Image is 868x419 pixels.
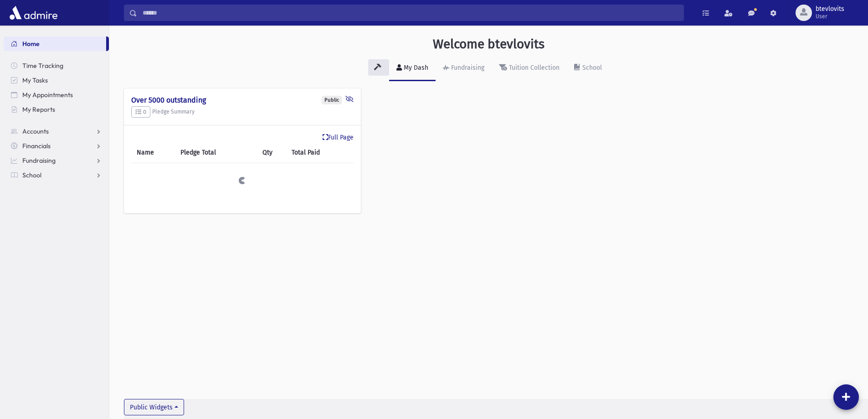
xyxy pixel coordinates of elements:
[22,156,56,165] span: Fundraising
[507,64,560,72] div: Tuition Collection
[131,106,354,118] h5: Pledge Summary
[22,105,55,114] span: My Reports
[4,153,109,168] a: Fundraising
[4,36,106,51] a: Home
[22,40,40,48] span: Home
[816,5,844,13] span: btevlovits
[137,5,683,21] input: Search
[22,62,63,70] span: Time Tracking
[257,142,286,163] th: Qty
[175,142,257,163] th: Pledge Total
[22,91,73,99] span: My Appointments
[22,76,48,84] span: My Tasks
[124,399,184,415] button: Public Widgets
[4,139,109,153] a: Financials
[4,73,109,88] a: My Tasks
[131,96,354,104] h4: Over 5000 outstanding
[22,142,51,150] span: Financials
[322,96,342,104] div: Public
[323,133,354,142] a: Full Page
[22,171,41,179] span: School
[4,124,109,139] a: Accounts
[135,109,146,115] span: 0
[131,142,175,163] th: Name
[567,56,609,81] a: School
[22,127,49,135] span: Accounts
[4,58,109,73] a: Time Tracking
[816,13,844,20] span: User
[492,56,567,81] a: Tuition Collection
[286,142,354,163] th: Total Paid
[389,56,436,81] a: My Dash
[131,106,150,118] button: 0
[7,4,60,22] img: AdmirePro
[4,168,109,182] a: School
[4,88,109,102] a: My Appointments
[580,64,602,72] div: School
[449,64,484,72] div: Fundraising
[4,102,109,117] a: My Reports
[436,56,492,81] a: Fundraising
[402,64,428,72] div: My Dash
[433,36,544,52] h3: Welcome btevlovits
